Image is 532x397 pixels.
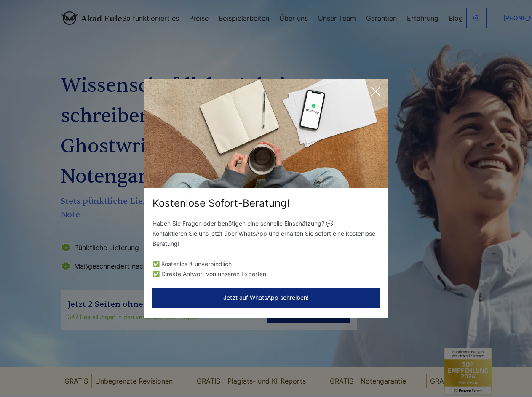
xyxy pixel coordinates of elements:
[449,15,463,21] a: Blog
[366,15,397,21] a: Garantien
[152,218,380,249] p: Haben Sie Fragen oder benötigen eine schnelle Einschätzung? 💬 Kontaktieren Sie uns jetzt über Wha...
[318,15,356,21] a: Unser Team
[279,15,308,21] a: Über uns
[144,79,388,188] img: exit
[407,15,438,21] a: Erfahrung
[219,15,269,21] a: Beispielarbeiten
[473,15,480,21] img: email
[144,197,388,210] div: Kostenlose Sofort-Beratung!
[152,288,380,308] button: Jetzt auf WhatsApp schreiben!
[122,15,179,21] a: So funktioniert es
[189,15,209,21] a: Preise
[152,269,380,279] li: ✅ Direkte Antwort von unseren Experten
[61,11,122,25] img: logo
[152,259,380,269] li: ✅ Kostenlos & unverbindlich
